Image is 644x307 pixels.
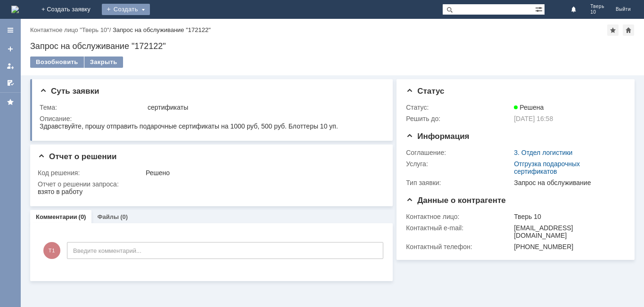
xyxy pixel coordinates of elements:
span: Суть заявки [40,87,99,96]
a: Комментарии [36,213,77,220]
span: [DATE] 16:58 [514,115,553,122]
a: Создать заявку [3,41,18,57]
div: Контактный телефон: [406,243,512,250]
a: Перейти на домашнюю страницу [11,6,19,13]
div: Код решения: [38,169,144,177]
div: Решить до: [406,115,512,122]
div: Добавить в избранное [607,24,619,36]
div: Тип заявки: [406,179,512,186]
span: Т1 [43,242,60,259]
div: Услуга: [406,160,512,168]
a: Отгрузка подарочных сертификатов [514,160,580,175]
div: Контактное лицо: [406,213,512,220]
div: Статус: [406,104,512,111]
img: logo [11,6,19,13]
div: Отчет о решении запроса: [38,180,382,188]
div: Тема: [40,104,146,111]
span: Данные о контрагенте [406,196,506,205]
div: Сделать домашней страницей [623,24,634,36]
div: Запрос на обслуживание "172122" [30,41,635,51]
a: 3. Отдел логистики [514,149,572,156]
span: Расширенный поиск [535,4,545,13]
span: Решена [514,104,544,111]
div: (0) [120,213,128,220]
a: Мои заявки [3,58,18,73]
span: 10 [590,9,604,15]
span: Статус [406,87,444,96]
div: Описание: [40,115,382,122]
div: Решено [146,169,380,177]
div: [PHONE_NUMBER] [514,243,621,250]
div: Запрос на обслуживание "172122" [113,26,211,33]
a: Файлы [97,213,119,220]
div: / [30,26,113,33]
div: [EMAIL_ADDRESS][DOMAIN_NAME] [514,224,621,239]
span: Информация [406,132,469,141]
div: сертификаты [148,104,380,111]
span: Отчет о решении [38,152,116,161]
div: Запрос на обслуживание [514,179,621,186]
div: (0) [79,213,86,220]
div: Создать [102,4,150,15]
span: Тверь [590,4,604,9]
div: Контактный e-mail: [406,224,512,232]
a: Мои согласования [3,75,18,90]
div: Тверь 10 [514,213,621,220]
a: Контактное лицо "Тверь 10" [30,26,109,33]
div: Соглашение: [406,149,512,156]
